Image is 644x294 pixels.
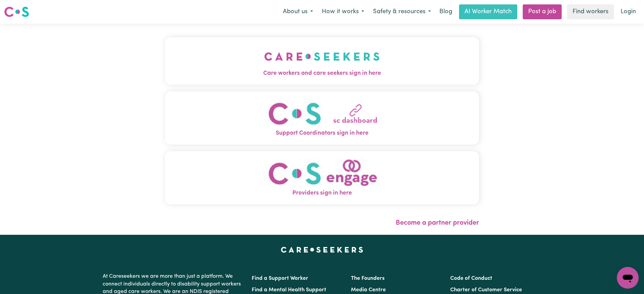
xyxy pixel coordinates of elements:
a: AI Worker Match [459,4,517,19]
button: About us [278,5,317,19]
a: The Founders [351,276,385,281]
a: Blog [435,4,456,19]
a: Login [617,4,640,19]
button: Support Coordinators sign in here [165,91,479,144]
button: How it works [317,5,369,19]
a: Find a Support Worker [252,276,308,281]
a: Code of Conduct [450,276,492,281]
iframe: Button to launch messaging window [617,267,639,289]
button: Care workers and care seekers sign in here [165,37,479,85]
a: Find workers [567,4,614,19]
span: Care workers and care seekers sign in here [165,69,479,78]
img: Careseekers logo [4,6,29,18]
a: Become a partner provider [396,220,479,226]
button: Safety & resources [369,5,435,19]
a: Careseekers logo [4,4,29,20]
button: Providers sign in here [165,151,479,204]
a: Charter of Customer Service [450,287,522,293]
span: Support Coordinators sign in here [165,129,479,138]
span: Providers sign in here [165,189,479,198]
a: Post a job [523,4,562,19]
a: Media Centre [351,287,386,293]
a: Careseekers home page [281,247,363,252]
